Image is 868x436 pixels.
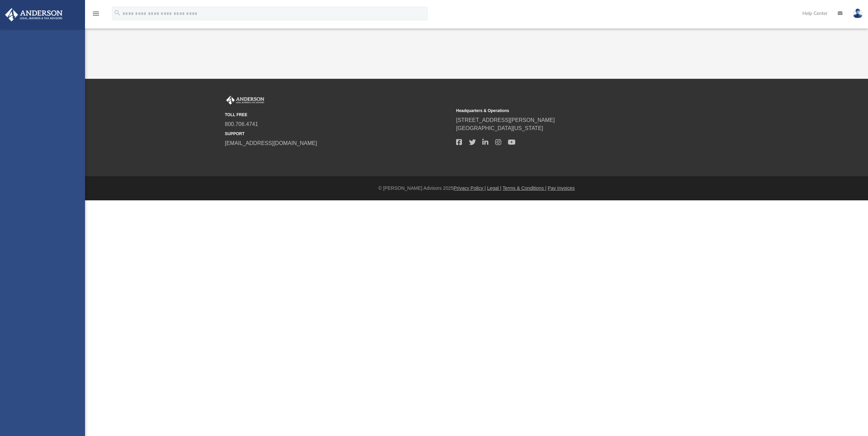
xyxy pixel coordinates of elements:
[487,185,501,191] a: Legal |
[456,108,683,114] small: Headquarters & Operations
[225,121,258,127] a: 800.706.4741
[225,140,317,146] a: [EMAIL_ADDRESS][DOMAIN_NAME]
[548,185,574,191] a: Pay Invoices
[853,8,863,18] img: User Pic
[454,185,486,191] a: Privacy Policy |
[225,112,451,118] small: TOLL FREE
[225,131,451,137] small: SUPPORT
[92,13,100,18] a: menu
[92,10,100,18] i: menu
[225,96,266,105] img: Anderson Advisors Platinum Portal
[503,185,547,191] a: Terms & Conditions |
[456,117,555,123] a: [STREET_ADDRESS][PERSON_NAME]
[456,125,543,131] a: [GEOGRAPHIC_DATA][US_STATE]
[114,9,121,17] i: search
[3,8,65,21] img: Anderson Advisors Platinum Portal
[85,185,868,192] div: © [PERSON_NAME] Advisors 2025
